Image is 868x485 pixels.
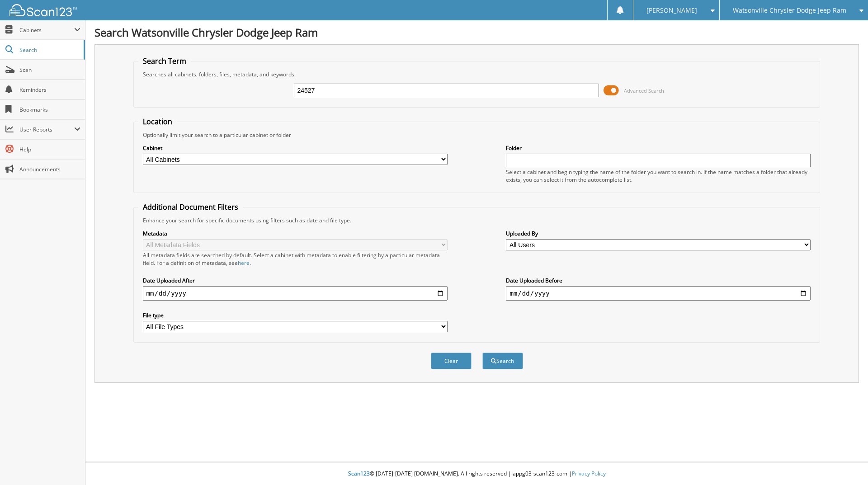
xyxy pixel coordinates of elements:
[19,46,79,54] span: Search
[138,217,816,224] div: Enhance your search for specific documents using filters such as date and file type.
[482,353,523,369] button: Search
[506,277,811,284] label: Date Uploaded Before
[143,144,448,152] label: Cabinet
[138,56,191,66] legend: Search Term
[348,470,370,477] span: Scan123
[823,442,868,485] iframe: Chat Widget
[506,286,811,301] input: end
[733,8,846,13] span: Watsonville Chrysler Dodge Jeep Ram
[431,353,472,369] button: Clear
[506,144,811,152] label: Folder
[19,165,80,173] span: Announcements
[19,86,80,94] span: Reminders
[143,286,448,301] input: start
[19,26,74,34] span: Cabinets
[238,259,250,267] a: here
[138,202,243,212] legend: Additional Document Filters
[19,66,80,74] span: Scan
[572,470,606,477] a: Privacy Policy
[646,8,697,13] span: [PERSON_NAME]
[19,106,80,113] span: Bookmarks
[143,251,448,267] div: All metadata fields are searched by default. Select a cabinet with metadata to enable filtering b...
[19,126,74,133] span: User Reports
[143,230,448,237] label: Metadata
[9,4,77,16] img: scan123-logo-white.svg
[506,168,811,184] div: Select a cabinet and begin typing the name of the folder you want to search in. If the name match...
[85,463,868,485] div: © [DATE]-[DATE] [DOMAIN_NAME]. All rights reserved | appg03-scan123-com |
[138,71,816,78] div: Searches all cabinets, folders, files, metadata, and keywords
[94,25,859,40] h1: Search Watsonville Chrysler Dodge Jeep Ram
[143,311,448,319] label: File type
[624,87,664,94] span: Advanced Search
[138,117,177,127] legend: Location
[506,230,811,237] label: Uploaded By
[143,277,448,284] label: Date Uploaded After
[138,131,816,139] div: Optionally limit your search to a particular cabinet or folder
[19,146,80,153] span: Help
